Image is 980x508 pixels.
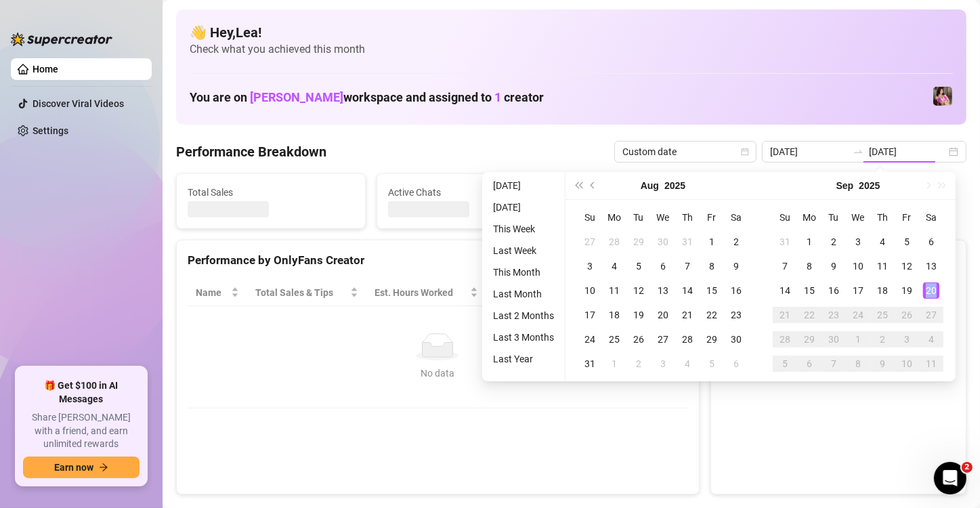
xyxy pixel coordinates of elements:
span: Sales / Hour [494,285,558,300]
span: Share [PERSON_NAME] with a friend, and earn unlimited rewards [23,411,140,451]
span: Custom date [622,142,748,162]
span: 2 [962,462,973,473]
span: Name [196,285,228,300]
a: Discover Viral Videos [33,98,124,109]
div: Sales by OnlyFans Creator [722,251,955,270]
h4: 👋 Hey, Lea ! [190,23,953,42]
input: Start date [770,144,847,159]
span: to [853,146,864,157]
h4: Performance Breakdown [176,142,326,161]
a: Settings [33,125,68,136]
span: arrow-right [99,463,108,472]
div: Performance by OnlyFans Creator [188,251,688,270]
span: [PERSON_NAME] [250,90,343,104]
span: Total Sales & Tips [255,285,347,300]
span: Active Chats [388,185,555,200]
th: Sales / Hour [486,280,577,306]
div: No data [201,366,675,381]
span: 1 [494,90,501,104]
span: Messages Sent [589,185,755,200]
span: Check what you achieved this month [190,42,953,57]
img: logo-BBDzfeDw.svg [11,33,112,46]
h1: You are on workspace and assigned to creator [190,90,544,105]
th: Chat Conversion [576,280,687,306]
span: 🎁 Get $100 in AI Messages [23,379,140,406]
a: Home [33,64,58,75]
div: Est. Hours Worked [375,285,467,300]
span: Total Sales [188,185,354,200]
span: swap-right [853,146,864,157]
input: End date [869,144,946,159]
span: Chat Conversion [584,285,668,300]
button: Earn nowarrow-right [23,457,140,478]
iframe: Intercom live chat [934,462,966,494]
th: Name [188,280,247,306]
th: Total Sales & Tips [247,280,366,306]
span: calendar [741,148,749,156]
span: Earn now [54,462,93,473]
img: Nanner [933,87,952,106]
